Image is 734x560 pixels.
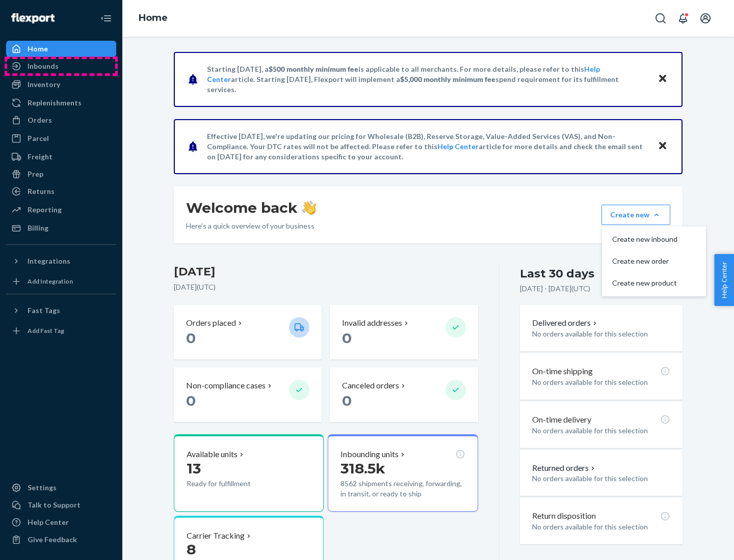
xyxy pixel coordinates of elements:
[28,44,48,54] div: Home
[186,380,266,391] p: Non-compliance cases
[340,449,399,460] p: Inbounding units
[6,112,116,128] a: Orders
[139,12,168,23] a: Home
[6,130,116,147] a: Parcel
[6,514,116,530] a: Help Center
[28,483,57,493] div: Settings
[28,535,77,545] div: Give Feedback
[187,541,196,558] span: 8
[6,183,116,200] a: Returns
[207,131,648,162] p: Effective [DATE], we're updating our pricing for Wholesale (B2B), Reserve Storage, Value-Added Se...
[187,530,245,542] p: Carrier Tracking
[612,258,677,265] span: Create new order
[207,64,648,95] p: Starting [DATE], a is applicable to all merchants. For more details, please refer to this article...
[6,480,116,496] a: Settings
[28,115,52,125] div: Orders
[174,434,324,512] button: Available units13Ready for fulfillment
[656,139,669,154] button: Close
[342,392,352,409] span: 0
[186,317,236,329] p: Orders placed
[28,169,43,179] div: Prep
[28,61,59,71] div: Inbounds
[532,462,597,474] button: Returned orders
[612,236,677,243] span: Create new inbound
[650,8,671,29] button: Open Search Box
[656,72,669,87] button: Close
[532,366,593,377] p: On-time shipping
[6,253,116,269] button: Integrations
[601,205,670,225] button: Create newCreate new inboundCreate new orderCreate new product
[130,4,176,33] ol: breadcrumbs
[6,273,116,290] a: Add Integration
[174,282,478,292] p: [DATE] ( UTC )
[28,152,53,162] div: Freight
[532,414,591,426] p: On-time delivery
[6,531,116,548] button: Give Feedback
[6,41,116,57] a: Home
[532,522,670,532] p: No orders available for this selection
[532,510,596,522] p: Return disposition
[342,317,402,329] p: Invalid addresses
[96,8,116,29] button: Close Navigation
[28,277,73,286] div: Add Integration
[6,202,116,218] a: Reporting
[612,279,677,287] span: Create new product
[28,79,60,90] div: Inventory
[6,58,116,74] a: Inbounds
[28,326,64,335] div: Add Fast Tag
[187,460,201,477] span: 13
[532,329,670,339] p: No orders available for this selection
[28,186,55,197] div: Returns
[604,229,704,250] button: Create new inbound
[186,199,316,217] h1: Welcome back
[520,266,594,282] div: Last 30 days
[186,221,316,231] p: Here’s a quick overview of your business
[714,254,734,306] button: Help Center
[174,368,322,422] button: Non-compliance cases 0
[28,305,60,316] div: Fast Tags
[186,329,196,347] span: 0
[269,65,358,73] span: $500 monthly minimum fee
[604,250,704,272] button: Create new order
[604,272,704,294] button: Create new product
[28,517,69,527] div: Help Center
[174,264,478,280] h3: [DATE]
[6,220,116,236] a: Billing
[532,317,599,329] button: Delivered orders
[532,377,670,387] p: No orders available for this selection
[6,76,116,93] a: Inventory
[340,460,385,477] span: 318.5k
[6,149,116,165] a: Freight
[342,329,352,347] span: 0
[437,142,479,151] a: Help Center
[6,323,116,339] a: Add Fast Tag
[28,205,62,215] div: Reporting
[187,449,238,460] p: Available units
[328,434,478,512] button: Inbounding units318.5k8562 shipments receiving, forwarding, in transit, or ready to ship
[340,479,465,499] p: 8562 shipments receiving, forwarding, in transit, or ready to ship
[187,479,281,489] p: Ready for fulfillment
[6,302,116,319] button: Fast Tags
[520,284,590,294] p: [DATE] - [DATE] ( UTC )
[342,380,399,391] p: Canceled orders
[6,166,116,182] a: Prep
[400,75,495,83] span: $5,000 monthly minimum fee
[28,98,82,108] div: Replenishments
[532,426,670,436] p: No orders available for this selection
[28,256,70,266] div: Integrations
[6,95,116,111] a: Replenishments
[6,497,116,513] a: Talk to Support
[695,8,716,29] button: Open account menu
[28,133,49,144] div: Parcel
[330,305,478,359] button: Invalid addresses 0
[11,13,55,23] img: Flexport logo
[673,8,693,29] button: Open notifications
[28,223,48,233] div: Billing
[330,368,478,422] button: Canceled orders 0
[186,392,196,409] span: 0
[174,305,322,359] button: Orders placed 0
[532,473,670,484] p: No orders available for this selection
